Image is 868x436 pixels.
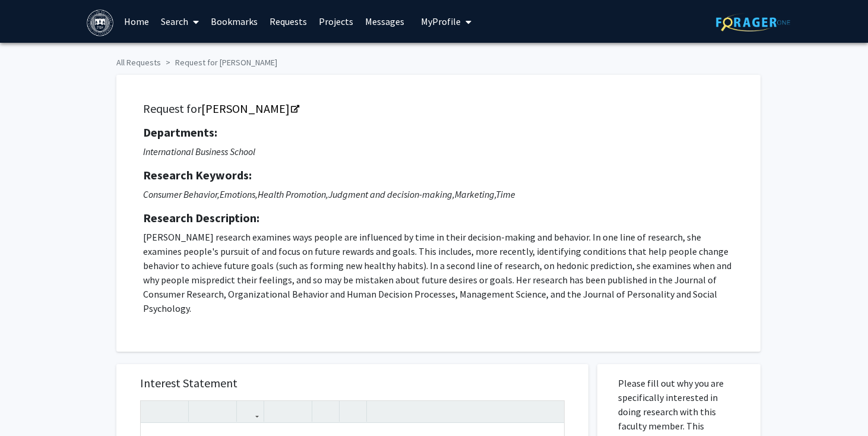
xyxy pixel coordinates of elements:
button: Remove format [315,401,336,422]
h5: Interest Statement [140,376,565,390]
a: Projects [313,1,359,42]
button: Insert horizontal rule [343,401,363,422]
button: Subscript [213,401,233,422]
a: All Requests [116,57,161,68]
img: Brandeis University Logo [87,10,113,36]
a: Search [155,1,205,42]
h5: Request for [143,102,734,116]
span: My Profile [421,15,461,27]
button: Emphasis (Ctrl + I) [164,401,185,422]
a: Requests [264,1,313,42]
i: Consumer Behavior,Emotions,Health Promotion,Judgment and decision-making,Marketing,Time [143,188,515,200]
button: Fullscreen [540,401,561,422]
li: Request for [PERSON_NAME] [161,56,277,69]
button: Link [240,401,261,422]
ol: breadcrumb [116,52,752,69]
button: Strong (Ctrl + B) [144,401,164,422]
iframe: Chat [9,383,50,427]
i: International Business School [143,146,255,157]
strong: Research Description: [143,210,259,225]
button: Ordered list [288,401,309,422]
a: Bookmarks [205,1,264,42]
strong: Departments: [143,125,217,140]
button: Unordered list [267,401,288,422]
button: Superscript [192,401,213,422]
p: [PERSON_NAME] research examines ways people are influenced by time in their decision-making and b... [143,230,734,315]
img: ForagerOne Logo [716,13,790,31]
a: Opens in a new tab [201,101,298,116]
a: Home [118,1,155,42]
strong: Research Keywords: [143,168,252,182]
a: Messages [359,1,410,42]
